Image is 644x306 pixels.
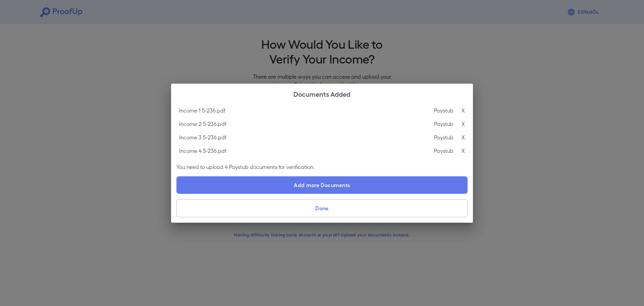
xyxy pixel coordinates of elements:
p: Income 4 5-236.pdf [179,147,226,155]
p: Paystub [434,133,453,141]
p: Income 1 5-236.pdf [179,106,225,115]
p: Paystub [434,120,453,128]
p: X [462,147,465,155]
h2: Documents Added [171,84,473,104]
p: Paystub [434,106,453,115]
p: X [462,120,465,128]
p: Income 3 5-236.pdf [179,133,226,141]
p: X [462,133,465,141]
p: Income 2 5-236.pdf [179,120,226,128]
label: Add more Documents [176,176,468,194]
button: Done [176,199,468,217]
p: Paystub [434,147,453,155]
p: You need to upload 4 Paystub documents for verification. [176,163,468,171]
p: X [462,106,465,115]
